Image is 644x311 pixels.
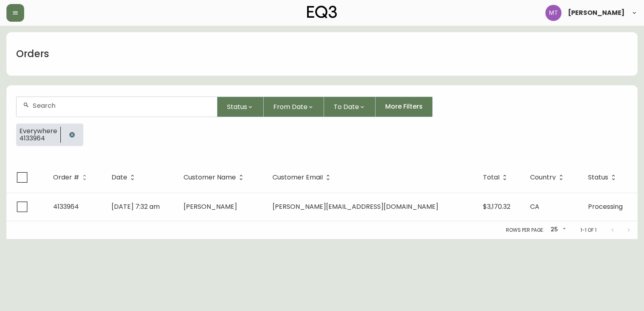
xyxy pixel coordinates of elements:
[53,174,90,181] span: Order #
[385,102,423,111] span: More Filters
[33,102,211,109] input: Search
[184,202,237,211] span: [PERSON_NAME]
[273,102,308,112] span: From Date
[483,202,510,211] span: $3,170.32
[16,47,49,61] h1: Orders
[272,175,323,180] span: Customer Email
[111,175,127,180] span: Date
[483,174,510,181] span: Total
[272,174,333,181] span: Customer Email
[307,6,337,19] img: logo
[530,174,566,181] span: Country
[506,227,544,234] p: Rows per page:
[580,227,597,234] p: 1-1 of 1
[217,97,264,117] button: Status
[530,175,556,180] span: Country
[53,202,79,211] span: 4133964
[227,102,247,112] span: Status
[19,135,57,142] span: 4133964
[53,175,79,180] span: Order #
[588,202,623,211] span: Processing
[184,175,236,180] span: Customer Name
[272,202,438,211] span: [PERSON_NAME][EMAIL_ADDRESS][DOMAIN_NAME]
[264,97,324,117] button: From Date
[588,175,608,180] span: Status
[334,102,359,112] span: To Date
[568,10,625,16] span: [PERSON_NAME]
[588,174,619,181] span: Status
[547,223,568,237] div: 25
[184,174,246,181] span: Customer Name
[111,174,138,181] span: Date
[545,5,561,21] img: 397d82b7ede99da91c28605cdd79fceb
[483,175,500,180] span: Total
[111,202,160,211] span: [DATE] 7:32 am
[530,202,539,211] span: CA
[324,97,376,117] button: To Date
[376,97,433,117] button: More Filters
[19,128,57,135] span: Everywhere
